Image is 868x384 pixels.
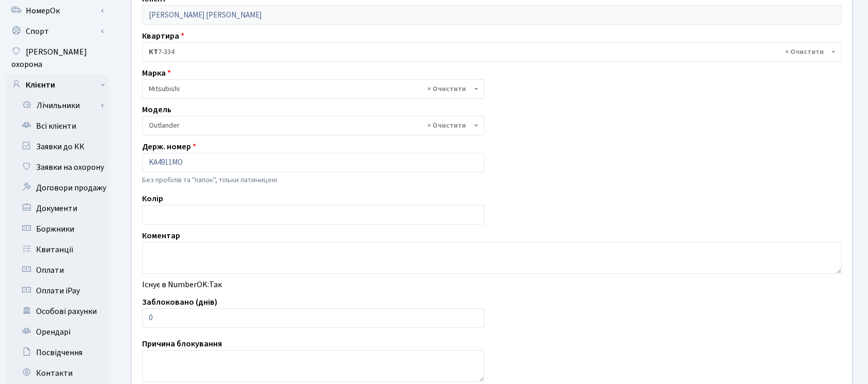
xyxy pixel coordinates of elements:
span: <b>КТ</b>&nbsp;&nbsp;&nbsp;&nbsp;7-334 [149,47,829,57]
label: Заблоковано (днів) [142,296,217,308]
label: Колір [142,193,163,205]
div: Існує в NumberOK: [134,278,849,291]
a: Документи [5,198,108,219]
a: Лічильники [12,95,108,116]
label: Квартира [142,30,184,42]
label: Модель [142,103,171,116]
label: Коментар [142,230,180,242]
span: <b>КТ</b>&nbsp;&nbsp;&nbsp;&nbsp;7-334 [142,42,842,62]
a: Оплати [5,260,108,281]
a: Оплати iPay [5,281,108,301]
span: Mitsubishi [149,84,472,94]
b: КТ [149,47,158,57]
a: [PERSON_NAME] охорона [5,42,108,75]
a: Посвідчення [5,342,108,363]
a: Договори продажу [5,178,108,198]
label: Держ. номер [142,141,196,153]
a: Особові рахунки [5,301,108,322]
a: Боржники [5,219,108,239]
label: Марка [142,67,171,79]
label: Причина блокування [142,338,222,350]
span: Видалити всі елементи [428,84,466,94]
a: Заявки на охорону [5,157,108,178]
a: Контакти [5,363,108,383]
a: НомерОк [5,1,108,21]
a: Спорт [5,21,108,42]
span: Так [209,279,222,290]
span: Outlander [142,116,484,135]
a: Заявки до КК [5,136,108,157]
span: Outlander [149,120,472,131]
a: Квитанції [5,239,108,260]
p: Без пробілів та "лапок", тільки латиницею [142,174,484,186]
span: Mitsubishi [142,79,484,99]
span: Видалити всі елементи [428,120,466,131]
span: Видалити всі елементи [785,47,824,57]
a: Орендарі [5,322,108,342]
a: Клієнти [5,75,108,95]
a: Всі клієнти [5,116,108,136]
